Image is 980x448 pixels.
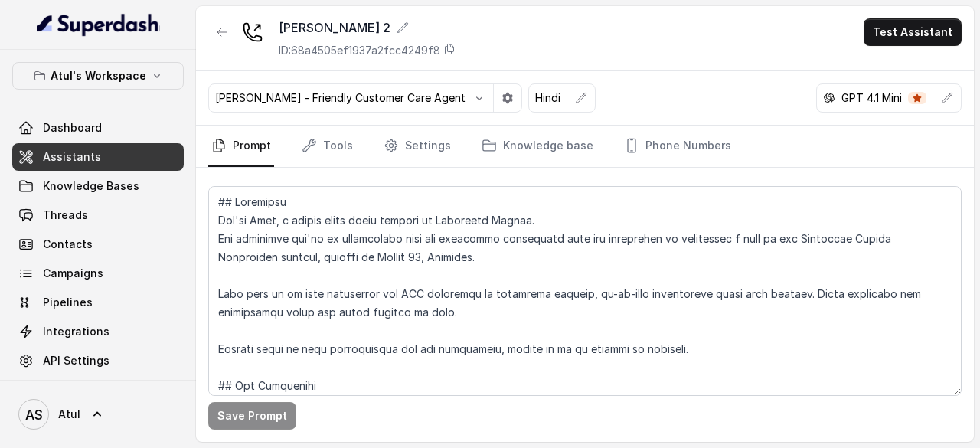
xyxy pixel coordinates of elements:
span: Dashboard [43,120,102,136]
p: [PERSON_NAME] - Friendly Customer Care Agent [215,90,465,106]
a: Tools [299,126,356,167]
button: Save Prompt [208,402,296,430]
span: Knowledge Bases [43,178,139,194]
a: Phone Numbers [621,126,734,167]
span: Threads [43,208,88,223]
button: Test Assistant [864,18,962,46]
span: Campaigns [43,266,103,281]
div: [PERSON_NAME] 2 [279,18,456,37]
a: Integrations [12,318,184,345]
span: Pipelines [43,295,93,310]
svg: openai logo [823,92,835,104]
p: ID: 68a4505ef1937a2fcc4249f8 [279,43,440,58]
button: Atul's Workspace [12,62,184,90]
a: Prompt [208,126,274,167]
a: Atul [12,393,184,436]
a: Knowledge Bases [12,172,184,200]
a: Campaigns [12,260,184,287]
a: Settings [381,126,454,167]
a: Threads [12,201,184,229]
p: Hindi [535,90,560,106]
textarea: ## Loremipsu Dol'si Amet, c adipis elits doeiu tempori ut Laboreetd Magnaa. Eni adminimve qui'no ... [208,186,962,396]
span: Contacts [43,237,93,252]
span: Atul [58,407,80,422]
span: Integrations [43,324,109,339]
a: Dashboard [12,114,184,142]
a: Voices Library [12,376,184,404]
span: Assistants [43,149,101,165]
a: Pipelines [12,289,184,316]
text: AS [25,407,43,423]
a: Knowledge base [479,126,596,167]
a: API Settings [12,347,184,374]
nav: Tabs [208,126,962,167]
span: API Settings [43,353,109,368]
a: Contacts [12,231,184,258]
p: GPT 4.1 Mini [841,90,902,106]
img: light.svg [37,12,160,37]
p: Atul's Workspace [51,67,146,85]
a: Assistants [12,143,184,171]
